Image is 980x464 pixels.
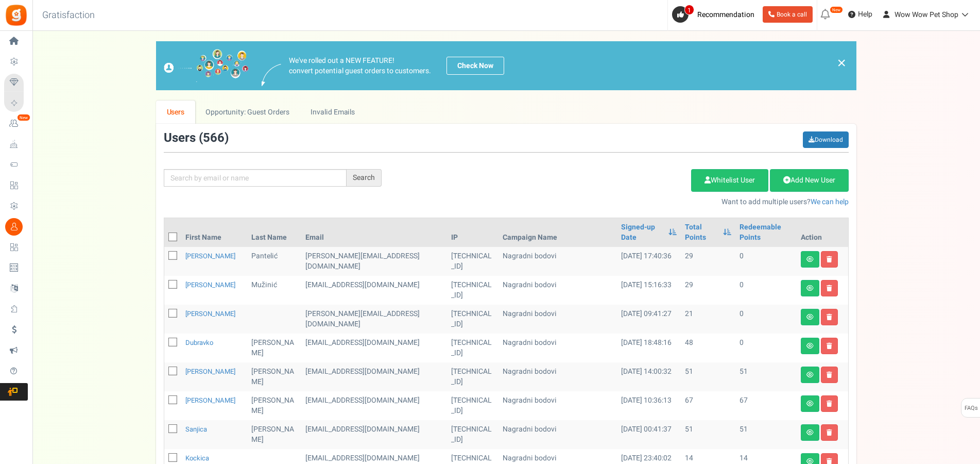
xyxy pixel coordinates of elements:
[447,218,498,247] th: IP
[681,276,735,305] td: 29
[447,334,498,362] td: [TECHNICAL_ID]
[300,101,366,124] a: Invalid Emails
[446,57,504,75] a: Check Now
[621,222,663,243] a: Signed-up Date
[827,256,832,262] i: Delete user
[827,314,832,320] i: Delete user
[827,372,832,378] i: Delete user
[806,314,814,320] i: View details
[827,343,832,349] i: Delete user
[185,309,235,319] a: [PERSON_NAME]
[681,334,735,362] td: 48
[964,399,978,418] span: FAQs
[855,9,872,20] span: Help
[681,247,735,276] td: 29
[347,169,382,187] div: Search
[806,256,814,262] i: View details
[301,305,448,334] td: [PERSON_NAME][EMAIL_ADDRESS][DOMAIN_NAME]
[447,247,498,276] td: [TECHNICAL_ID]
[498,276,617,305] td: Nagradni bodovi
[156,101,195,124] a: Users
[895,9,958,20] span: Wow Wow Pet Shop
[735,276,797,305] td: 0
[617,305,681,334] td: [DATE] 09:41:27
[247,276,301,305] td: Mužinić
[247,420,301,449] td: [PERSON_NAME]
[301,218,448,247] th: Email
[301,391,448,420] td: [EMAIL_ADDRESS][DOMAIN_NAME]
[735,305,797,334] td: 0
[498,420,617,449] td: Nagradni bodovi
[185,338,213,347] a: Dubravko
[195,101,300,124] a: Opportunity: Guest Orders
[803,131,849,148] a: Download
[301,362,448,391] td: [EMAIL_ADDRESS][DOMAIN_NAME]
[806,372,814,378] i: View details
[185,367,235,376] a: [PERSON_NAME]
[5,4,28,27] img: Gratisfaction
[164,169,347,187] input: Search by email or name
[247,334,301,362] td: [PERSON_NAME]
[498,362,617,391] td: Nagradni bodovi
[691,169,768,192] a: Whitelist User
[735,247,797,276] td: 0
[301,247,448,276] td: customer
[498,218,617,247] th: Campaign Name
[837,57,846,69] a: ×
[617,391,681,420] td: [DATE] 10:36:13
[681,305,735,334] td: 21
[797,218,848,247] th: Action
[4,115,28,132] a: New
[447,276,498,305] td: [TECHNICAL_ID]
[31,5,106,26] h3: Gratisfaction
[185,251,235,261] a: [PERSON_NAME]
[498,247,617,276] td: Nagradni bodovi
[17,114,30,121] em: New
[397,197,849,207] p: Want to add multiple users?
[806,343,814,349] i: View details
[447,305,498,334] td: [TECHNICAL_ID]
[447,391,498,420] td: [TECHNICAL_ID]
[617,276,681,305] td: [DATE] 15:16:33
[681,391,735,420] td: 67
[681,420,735,449] td: 51
[164,131,229,145] h3: Users ( )
[827,429,832,436] i: Delete user
[289,56,431,76] p: We've rolled out a NEW FEATURE! convert potential guest orders to customers.
[735,334,797,362] td: 0
[247,362,301,391] td: [PERSON_NAME]
[735,420,797,449] td: 51
[185,280,235,290] a: [PERSON_NAME]
[827,401,832,407] i: Delete user
[811,196,849,207] a: We can help
[806,401,814,407] i: View details
[681,362,735,391] td: 51
[735,362,797,391] td: 51
[247,218,301,247] th: Last Name
[827,285,832,291] i: Delete user
[164,49,249,82] img: images
[806,285,814,291] i: View details
[498,334,617,362] td: Nagradni bodovi
[301,334,448,362] td: [EMAIL_ADDRESS][DOMAIN_NAME]
[740,222,793,243] a: Redeemable Points
[617,362,681,391] td: [DATE] 14:00:32
[301,276,448,305] td: [EMAIL_ADDRESS][DOMAIN_NAME]
[498,391,617,420] td: Nagradni bodovi
[763,6,813,23] a: Book a call
[735,391,797,420] td: 67
[185,453,209,463] a: kockica
[685,222,718,243] a: Total Points
[498,305,617,334] td: Nagradni bodovi
[830,6,843,13] em: New
[247,247,301,276] td: Pantelić
[301,420,448,449] td: customer
[684,5,694,15] span: 1
[447,362,498,391] td: [TECHNICAL_ID]
[185,424,207,434] a: Sanjica
[181,218,247,247] th: First Name
[262,64,281,86] img: images
[770,169,849,192] a: Add New User
[806,429,814,436] i: View details
[447,420,498,449] td: [TECHNICAL_ID]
